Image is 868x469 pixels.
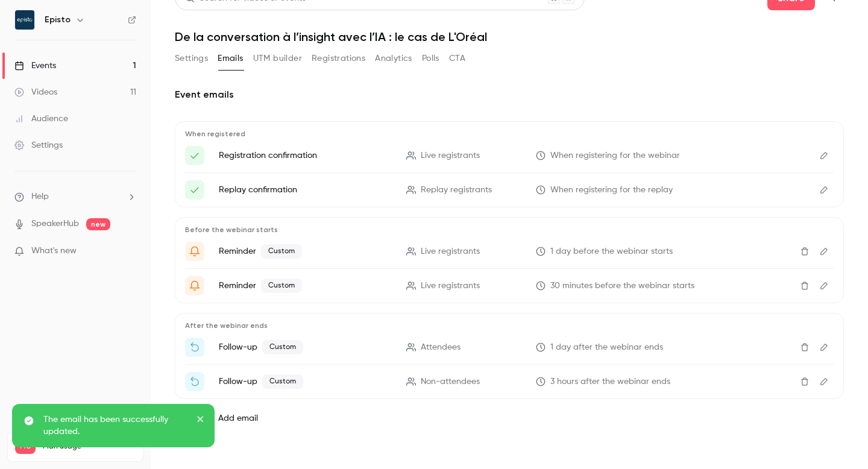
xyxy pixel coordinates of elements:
li: Découvrez le replay de {{ event_name }} [185,372,834,391]
button: CTA [449,49,465,68]
li: Merci d'avoir assisté à {{ event_name }} [185,338,834,357]
li: 📆 Etes-vous prêt pour '{{ event_name }}' demain ? [185,242,834,261]
span: Custom [261,279,302,293]
button: Registrations [312,49,365,68]
img: Episto [15,10,34,30]
span: Help [31,190,49,203]
p: Registration confirmation [219,150,392,162]
span: 30 minutes before the webinar starts [550,280,694,292]
button: Edit [814,276,834,295]
button: Edit [814,242,834,261]
label: Add email [218,412,258,424]
span: Non-attendees [421,376,480,388]
p: Before the webinar starts [185,225,834,234]
a: SpeakerHub [31,218,79,230]
span: new [86,218,110,230]
p: Replay confirmation [219,184,392,196]
div: Videos [14,86,57,98]
div: Audience [14,113,68,125]
p: Follow-up [219,340,392,354]
button: Delete [795,242,814,261]
p: Reminder [219,279,392,293]
span: Live registrants [421,150,480,162]
button: Edit [814,180,834,200]
li: Voici votre lien d'accès pour {{ event_name }}! [185,146,834,165]
span: 3 hours after the webinar ends [550,376,670,388]
button: Emails [218,49,243,68]
div: Events [14,60,56,72]
span: Replay registrants [421,184,492,197]
span: Live registrants [421,280,480,292]
button: Settings [175,49,208,68]
button: Delete [795,372,814,391]
button: Edit [814,372,834,391]
button: Delete [795,338,814,357]
p: The email has been successfully updated. [43,414,188,438]
button: Edit [814,338,834,357]
iframe: Noticeable Trigger [122,246,136,257]
button: Polls [422,49,439,68]
span: When registering for the replay [550,184,673,197]
h6: Episto [45,14,71,26]
span: 1 day before the webinar starts [550,245,673,258]
li: 🚀{{ event_name }} va commencer ! [185,276,834,295]
p: Follow-up [219,374,392,389]
span: When registering for the webinar [550,150,680,162]
button: close [197,414,205,428]
p: When registered [185,129,834,139]
span: Live registrants [421,245,480,258]
button: Edit [814,146,834,165]
p: After the webinar ends [185,321,834,330]
span: Attendees [421,341,461,354]
span: Custom [262,374,303,389]
h1: De la conversation à l’insight avec l’IA : le cas de L'Oréal [175,30,844,44]
li: Voici votre lien d'accès pour {{ event_name }}! [185,180,834,200]
span: Custom [261,244,302,259]
button: Delete [795,276,814,295]
li: help-dropdown-opener [14,190,136,203]
button: UTM builder [253,49,302,68]
p: Reminder [219,244,392,259]
button: Analytics [375,49,412,68]
div: Settings [14,139,63,151]
span: Custom [262,340,303,354]
span: What's new [31,245,77,257]
span: 1 day after the webinar ends [550,341,663,354]
h2: Event emails [175,87,844,102]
